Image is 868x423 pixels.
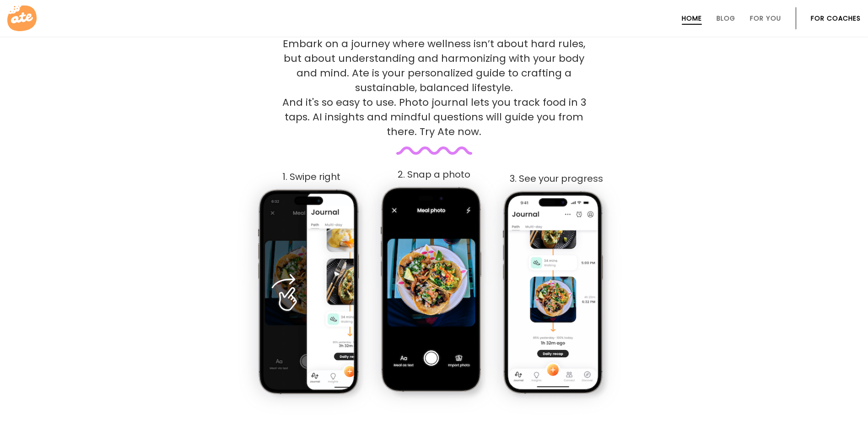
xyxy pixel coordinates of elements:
p: Embark on a journey where wellness isn’t about hard rules, but about understanding and harmonizin... [282,37,586,139]
a: For Coaches [811,15,861,22]
div: 3. See your progress [496,174,617,184]
a: Blog [717,15,735,22]
img: App screenshot [502,190,610,401]
a: For You [750,15,781,22]
div: 2. Snap a photo [374,169,495,180]
img: App screenshot [257,188,366,401]
div: 1. Swipe right [251,172,372,182]
a: Home [682,15,702,22]
img: App screenshot [380,185,488,401]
